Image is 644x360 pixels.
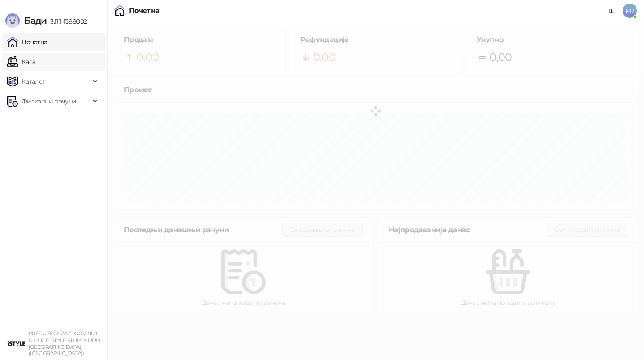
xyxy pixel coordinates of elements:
[47,17,87,26] span: 3.11.1-f588002
[5,13,20,28] img: Logo
[129,7,160,14] div: Почетна
[605,4,619,18] a: Документација
[21,73,46,90] span: Каталог
[623,4,637,18] span: PU
[24,15,47,26] span: Бади
[7,53,35,71] a: Каса
[7,334,25,352] img: 64x64-companyLogo-77b92cf4-9946-4f36-9751-bf7bb5fd2c7d.png
[7,33,47,51] a: Почетна
[21,92,76,110] span: Фискални рачуни
[29,330,100,356] small: PREDUZEĆE ZA TRGOVINU I USLUGE ISTYLE STORES DOO [GEOGRAPHIC_DATA] ([GEOGRAPHIC_DATA])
